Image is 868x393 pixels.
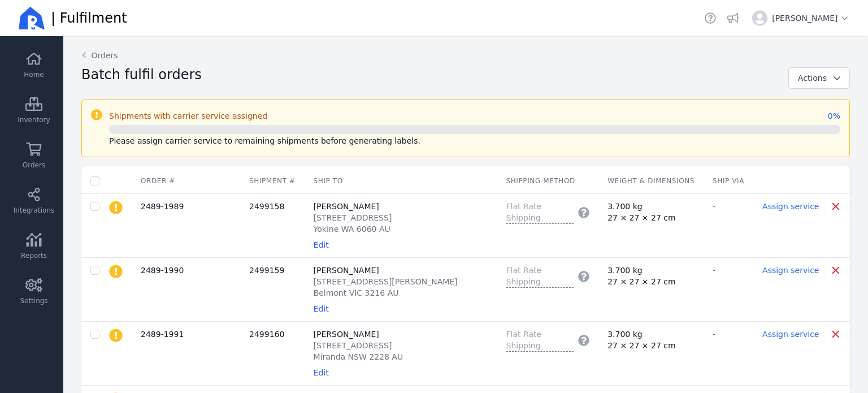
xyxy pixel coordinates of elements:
span: Flat Rate Shipping [506,329,574,352]
span: shipment # [249,177,296,185]
span: 2489-1990 [141,266,184,275]
td: 2499158 [240,194,305,258]
span: 2489-1991 [141,330,184,339]
span: Shipments with carrier service assigned [109,109,267,123]
button: Assign service [762,329,819,340]
button: Remove shipment from current batch [828,201,841,214]
a: Orders [81,50,118,61]
span: Assign service [762,202,819,211]
span: ship via [713,177,744,185]
span: [PERSON_NAME] [314,329,379,340]
button: Flat Rate Shipping [506,265,590,288]
button: Flat Rate Shipping [506,201,590,224]
span: order # [141,177,175,185]
button: [PERSON_NAME] [748,6,854,31]
span: Belmont VIC 3216 AU [314,288,399,297]
span: 2489-1989 [141,202,184,211]
span: Yokine WA 6060 AU [314,224,390,234]
span: Flat Rate Shipping [506,201,574,224]
button: Assign service [762,201,819,212]
span: Integrations [14,206,54,215]
img: Ricemill Logo [18,5,45,32]
span: Assign service [762,266,819,275]
span: [STREET_ADDRESS] [314,341,392,350]
button: Flat Rate Shipping [506,329,590,352]
span: 27 × 27 × 27 cm [607,212,676,223]
span: 3.700 kg [607,265,643,276]
span: Edit [314,368,329,377]
span: [STREET_ADDRESS][PERSON_NAME] [314,277,458,286]
span: [STREET_ADDRESS] [314,213,392,222]
span: shipping method [506,177,575,185]
span: [PERSON_NAME] [314,201,379,212]
a: Helpdesk [702,10,718,26]
span: - [713,329,715,340]
span: Reports [21,251,47,260]
span: Inventory [18,115,50,124]
div: Remove shipment from current batch [826,265,841,278]
span: Assign service [762,330,819,339]
span: Miranda NSW 2228 AU [314,352,403,361]
span: [PERSON_NAME] [314,265,379,276]
span: - [713,201,715,212]
div: Remove shipment from current batch [826,329,841,342]
span: Actions [798,74,827,83]
button: Remove shipment from current batch [828,265,841,278]
span: weight & dimensions [607,177,695,185]
span: Flat Rate Shipping [506,265,574,288]
button: Edit [314,367,329,378]
span: Orders [23,161,45,170]
button: Actions [788,67,850,89]
td: 2499159 [240,258,305,322]
div: Remove shipment from current batch [826,201,841,214]
button: Assign service [762,265,819,276]
span: ship to [314,177,343,185]
span: - [713,265,715,276]
span: | Fulfilment [51,9,127,27]
td: 2499160 [240,322,305,386]
span: 3.700 kg [607,329,643,340]
span: 0% [828,109,840,123]
h2: Batch fulfil orders [81,66,202,84]
span: Settings [20,296,47,305]
span: 3.700 kg [607,201,643,212]
button: Remove shipment from current batch [828,329,841,342]
span: Please assign carrier service to remaining shipments before generating labels. [109,136,420,145]
span: Home [24,70,44,79]
button: Edit [314,303,329,314]
span: [PERSON_NAME] [772,12,850,24]
span: 27 × 27 × 27 cm [607,276,676,287]
span: Edit [314,240,329,249]
span: 27 × 27 × 27 cm [607,340,676,351]
span: Edit [314,304,329,313]
button: Edit [314,239,329,251]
